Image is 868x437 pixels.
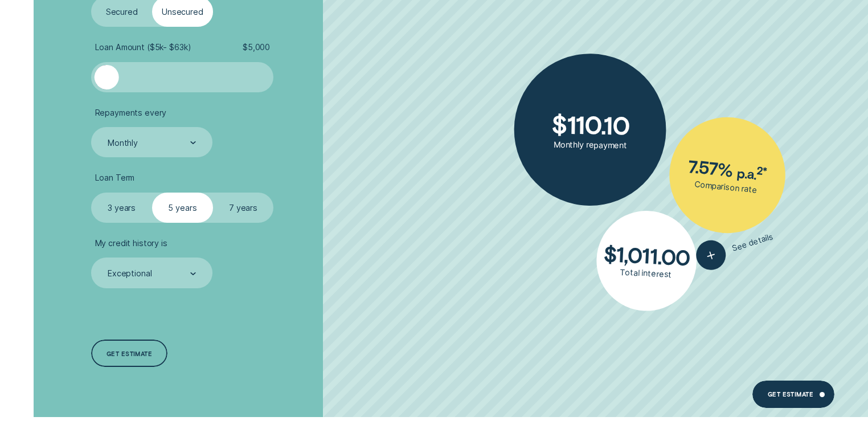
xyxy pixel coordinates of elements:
button: See details [693,222,777,273]
div: Monthly [108,138,138,148]
span: $ 5,000 [243,42,270,52]
span: Loan Amount ( $5k - $63k ) [95,42,191,52]
a: Get estimate [91,340,167,367]
span: My credit history is [95,238,167,248]
span: Loan Term [95,173,135,183]
div: Exceptional [108,268,152,279]
span: See details [731,231,775,254]
label: 3 years [91,193,152,223]
span: Repayments every [95,108,167,118]
label: 7 years [213,193,274,223]
label: 5 years [152,193,213,223]
a: Get Estimate [752,381,834,408]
